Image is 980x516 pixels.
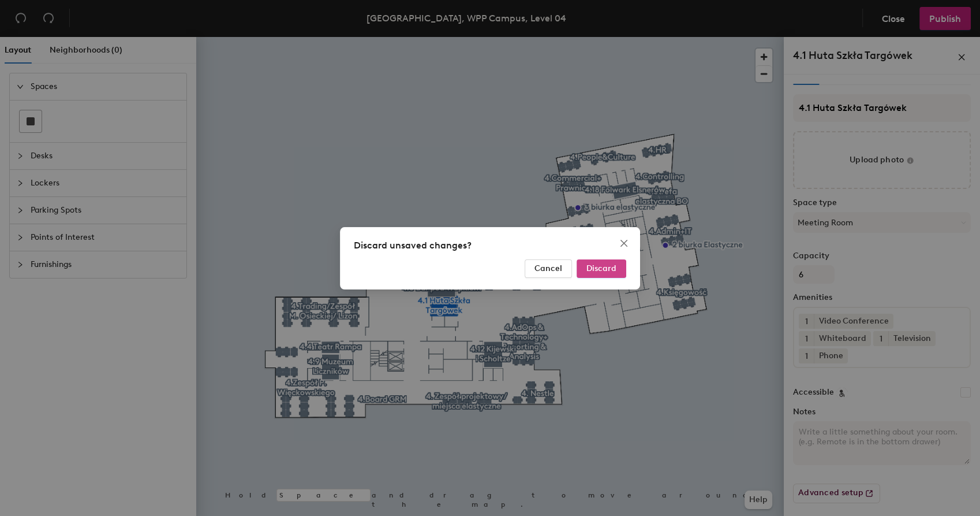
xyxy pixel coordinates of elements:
[525,259,572,278] button: Cancel
[619,239,629,248] span: close
[577,259,626,278] button: Discard
[615,239,633,248] span: Close
[534,263,562,273] span: Cancel
[615,234,633,253] button: Close
[354,239,626,253] div: Discard unsaved changes?
[586,263,616,273] span: Discard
